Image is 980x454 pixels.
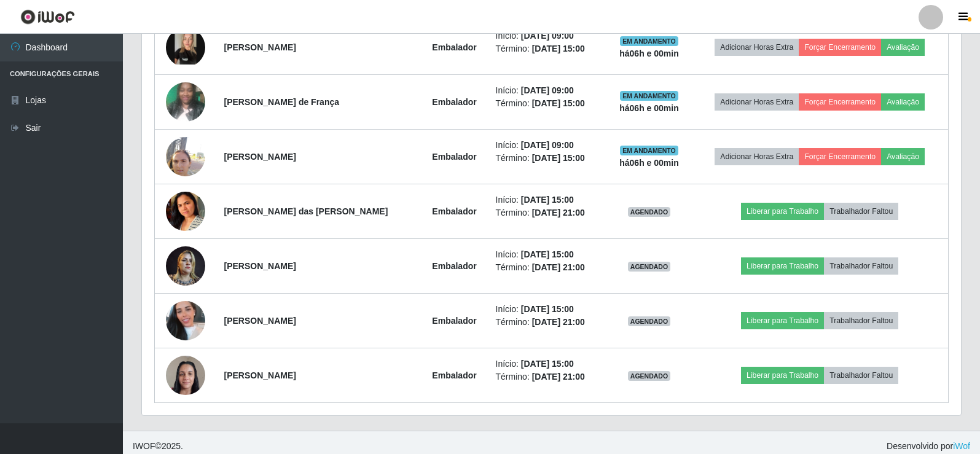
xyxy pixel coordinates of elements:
button: Avaliação [881,148,925,165]
button: Trabalhador Faltou [824,367,898,384]
strong: [PERSON_NAME] [224,42,296,52]
button: Trabalhador Faltou [824,312,898,329]
strong: Embalador [432,261,476,271]
button: Liberar para Trabalho [741,257,824,275]
button: Adicionar Horas Extra [715,148,799,165]
time: [DATE] 21:00 [532,317,585,327]
strong: [PERSON_NAME] de França [224,97,339,107]
button: Forçar Encerramento [799,39,881,56]
li: Início: [496,29,600,42]
span: © 2025 . [133,440,183,453]
time: [DATE] 21:00 [532,208,585,217]
li: Término: [496,42,600,55]
li: Término: [496,370,600,383]
span: EM ANDAMENTO [620,91,678,101]
strong: há 06 h e 00 min [619,103,679,113]
a: iWof [953,441,970,451]
time: [DATE] 21:00 [532,372,585,382]
li: Início: [496,303,600,316]
button: Avaliação [881,93,925,111]
img: 1713098995975.jpeg [166,76,205,128]
li: Início: [496,84,600,97]
strong: Embalador [432,42,476,52]
li: Término: [496,316,600,329]
button: Liberar para Trabalho [741,312,824,329]
strong: [PERSON_NAME] das [PERSON_NAME] [224,206,388,216]
time: [DATE] 15:00 [532,153,585,163]
span: EM ANDAMENTO [620,146,678,155]
button: Adicionar Horas Extra [715,39,799,56]
img: CoreUI Logo [20,9,75,25]
time: [DATE] 15:00 [521,304,574,314]
button: Trabalhador Faltou [824,257,898,275]
span: AGENDADO [628,207,671,217]
img: 1750447582660.jpeg [166,286,205,356]
button: Trabalhador Faltou [824,203,898,220]
button: Liberar para Trabalho [741,367,824,384]
li: Término: [496,152,600,165]
time: [DATE] 15:00 [521,195,574,205]
button: Forçar Encerramento [799,93,881,111]
li: Início: [496,358,600,370]
li: Término: [496,97,600,110]
img: 1672867768596.jpeg [166,240,205,292]
strong: Embalador [432,152,476,162]
li: Término: [496,261,600,274]
span: EM ANDAMENTO [620,36,678,46]
time: [DATE] 09:00 [521,85,574,95]
span: Desenvolvido por [887,440,970,453]
strong: [PERSON_NAME] [224,152,296,162]
span: IWOF [133,441,155,451]
span: AGENDADO [628,316,671,326]
time: [DATE] 15:00 [532,98,585,108]
strong: Embalador [432,316,476,326]
img: 1732929504473.jpeg [166,30,205,65]
strong: Embalador [432,206,476,216]
li: Início: [496,194,600,206]
button: Avaliação [881,39,925,56]
span: AGENDADO [628,262,671,272]
strong: Embalador [432,97,476,107]
img: 1728130244935.jpeg [166,130,205,182]
strong: há 06 h e 00 min [619,49,679,58]
button: Adicionar Horas Extra [715,93,799,111]
span: AGENDADO [628,371,671,381]
li: Início: [496,248,600,261]
button: Forçar Encerramento [799,148,881,165]
strong: há 06 h e 00 min [619,158,679,168]
strong: [PERSON_NAME] [224,316,296,326]
img: 1672880944007.jpeg [166,173,205,249]
strong: Embalador [432,370,476,380]
time: [DATE] 15:00 [521,359,574,369]
time: [DATE] 15:00 [521,249,574,259]
time: [DATE] 09:00 [521,31,574,41]
time: [DATE] 15:00 [532,44,585,53]
li: Término: [496,206,600,219]
time: [DATE] 09:00 [521,140,574,150]
img: 1738436502768.jpeg [166,349,205,401]
li: Início: [496,139,600,152]
time: [DATE] 21:00 [532,262,585,272]
strong: [PERSON_NAME] [224,370,296,380]
strong: [PERSON_NAME] [224,261,296,271]
button: Liberar para Trabalho [741,203,824,220]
